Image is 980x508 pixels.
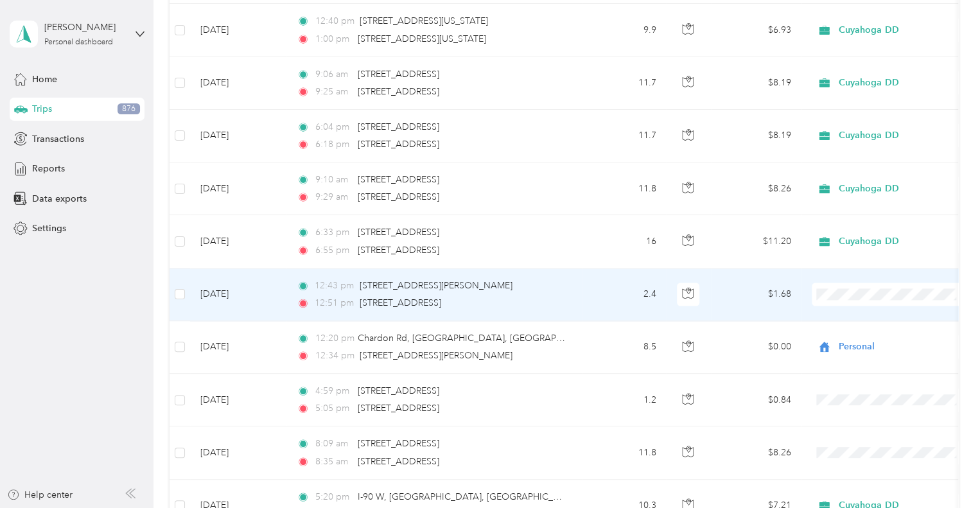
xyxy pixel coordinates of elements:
[358,491,677,502] span: I-90 W, [GEOGRAPHIC_DATA], [GEOGRAPHIC_DATA], [GEOGRAPHIC_DATA]
[190,374,286,426] td: [DATE]
[315,243,351,258] span: 6:55 pm
[582,57,667,110] td: 11.7
[358,33,486,44] span: [STREET_ADDRESS][US_STATE]
[582,162,667,215] td: 11.8
[315,85,351,99] span: 9:25 am
[44,21,125,34] div: [PERSON_NAME]
[118,103,140,115] span: 876
[839,182,956,196] span: Cuyahoga DD
[315,455,351,469] span: 8:35 am
[358,191,439,202] span: [STREET_ADDRESS]
[358,227,439,238] span: [STREET_ADDRESS]
[190,321,286,374] td: [DATE]
[315,190,351,204] span: 9:29 am
[32,162,65,175] span: Reports
[358,121,439,132] span: [STREET_ADDRESS]
[32,102,52,116] span: Trips
[315,490,351,504] span: 5:20 pm
[712,321,801,374] td: $0.00
[358,86,439,97] span: [STREET_ADDRESS]
[44,39,113,46] div: Personal dashboard
[315,384,351,398] span: 4:59 pm
[315,296,354,310] span: 12:51 pm
[358,385,439,396] span: [STREET_ADDRESS]
[32,132,84,146] span: Transactions
[315,14,354,28] span: 12:40 pm
[360,297,441,308] span: [STREET_ADDRESS]
[358,174,439,185] span: [STREET_ADDRESS]
[582,268,667,321] td: 2.4
[839,76,956,90] span: Cuyahoga DD
[358,403,439,414] span: [STREET_ADDRESS]
[315,437,351,451] span: 8:09 am
[582,4,667,57] td: 9.9
[315,225,351,240] span: 6:33 pm
[712,110,801,162] td: $8.19
[315,173,351,187] span: 9:10 am
[315,67,351,82] span: 9:06 am
[712,4,801,57] td: $6.93
[360,280,512,291] span: [STREET_ADDRESS][PERSON_NAME]
[190,57,286,110] td: [DATE]
[32,73,57,86] span: Home
[315,349,354,363] span: 12:34 pm
[190,4,286,57] td: [DATE]
[712,268,801,321] td: $1.68
[839,234,956,249] span: Cuyahoga DD
[712,215,801,268] td: $11.20
[190,110,286,162] td: [DATE]
[315,401,351,416] span: 5:05 pm
[582,110,667,162] td: 11.7
[712,374,801,426] td: $0.84
[190,426,286,479] td: [DATE]
[712,426,801,479] td: $8.26
[360,350,512,361] span: [STREET_ADDRESS][PERSON_NAME]
[315,32,351,46] span: 1:00 pm
[712,57,801,110] td: $8.19
[315,120,351,134] span: 6:04 pm
[360,15,488,26] span: [STREET_ADDRESS][US_STATE]
[7,488,73,502] button: Help center
[839,128,956,143] span: Cuyahoga DD
[582,215,667,268] td: 16
[190,268,286,321] td: [DATE]
[358,456,439,467] span: [STREET_ADDRESS]
[712,162,801,215] td: $8.26
[358,438,439,449] span: [STREET_ADDRESS]
[582,321,667,374] td: 8.5
[32,222,66,235] span: Settings
[582,426,667,479] td: 11.8
[190,162,286,215] td: [DATE]
[190,215,286,268] td: [DATE]
[582,374,667,426] td: 1.2
[315,279,354,293] span: 12:43 pm
[358,333,602,344] span: Chardon Rd, [GEOGRAPHIC_DATA], [GEOGRAPHIC_DATA]
[315,137,351,152] span: 6:18 pm
[839,23,956,37] span: Cuyahoga DD
[908,436,980,508] iframe: Everlance-gr Chat Button Frame
[358,69,439,80] span: [STREET_ADDRESS]
[315,331,351,346] span: 12:20 pm
[358,139,439,150] span: [STREET_ADDRESS]
[358,245,439,256] span: [STREET_ADDRESS]
[32,192,87,206] span: Data exports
